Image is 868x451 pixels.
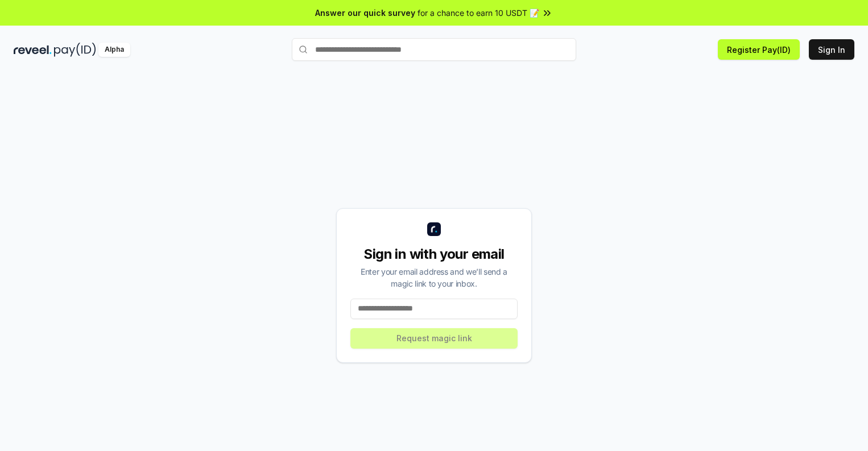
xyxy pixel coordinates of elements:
img: logo_small [427,222,441,236]
img: pay_id [54,43,96,57]
div: Alpha [98,43,130,57]
button: Sign In [809,39,854,60]
button: Register Pay(ID) [718,39,800,60]
img: reveel_dark [14,43,52,57]
div: Enter your email address and we’ll send a magic link to your inbox. [350,266,518,289]
span: for a chance to earn 10 USDT 📝 [418,7,539,19]
span: Answer our quick survey [315,7,415,19]
div: Sign in with your email [350,245,518,263]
